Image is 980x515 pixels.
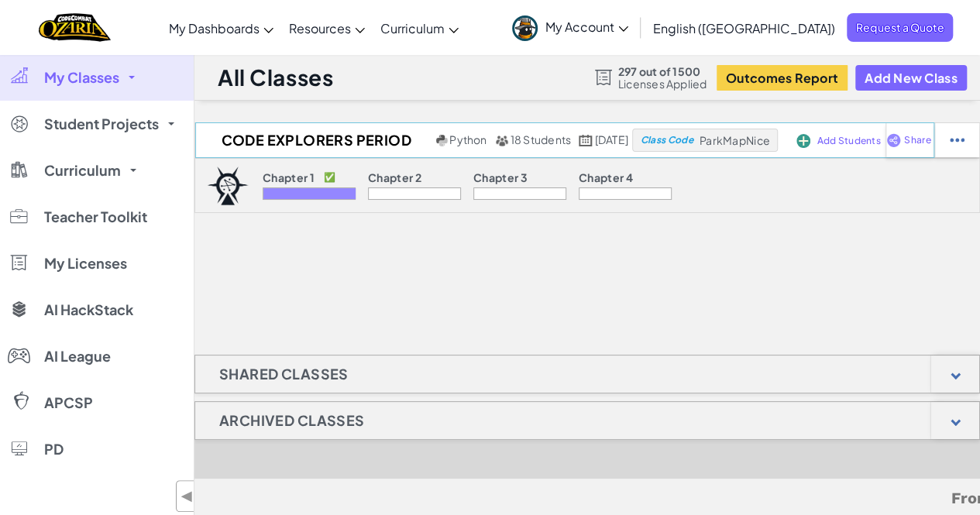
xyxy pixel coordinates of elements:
button: Add New Class [855,65,967,91]
a: Code Explorers Period 01 Trimester 1 Python 18 Students [DATE] [195,129,632,152]
span: Curriculum [44,163,121,177]
span: AI HackStack [44,303,133,317]
span: Licenses Applied [618,77,707,90]
span: My Classes [44,70,119,84]
img: IconShare_Purple.svg [886,133,901,147]
p: Chapter 3 [473,171,528,184]
span: Curriculum [380,20,445,36]
h1: All Classes [218,63,333,92]
p: Chapter 2 [368,171,421,184]
span: Add Students [817,136,880,146]
span: English ([GEOGRAPHIC_DATA]) [653,20,835,36]
span: ParkMapNice [700,133,770,147]
span: ◀ [181,485,194,507]
img: MultipleUsers.png [495,135,509,146]
img: python.png [436,135,448,146]
span: My Licenses [44,256,127,270]
img: logo [207,167,249,205]
a: Curriculum [373,7,466,49]
a: English ([GEOGRAPHIC_DATA]) [645,7,843,49]
a: My Dashboards [161,7,281,49]
img: IconAddStudents.svg [796,134,810,148]
span: [DATE] [594,132,628,146]
a: Request a Quote [847,13,953,42]
span: My Dashboards [169,20,260,36]
button: Outcomes Report [717,65,848,91]
span: Resources [289,20,351,36]
span: 18 Students [511,132,572,146]
p: Chapter 1 [263,171,315,184]
h1: Shared Classes [195,355,373,393]
a: Resources [281,7,373,49]
span: My Account [545,19,628,35]
span: Teacher Toolkit [44,210,147,224]
a: Ozaria by CodeCombat logo [39,12,111,43]
img: avatar [512,15,538,41]
span: AI League [44,349,111,363]
span: Student Projects [44,117,159,131]
p: Chapter 4 [579,171,633,184]
img: IconStudentEllipsis.svg [950,133,965,147]
h1: Archived Classes [195,401,388,440]
a: My Account [504,3,636,52]
span: 297 out of 1500 [618,65,707,77]
span: Class Code [640,136,693,145]
p: ✅ [324,171,335,184]
h2: Code Explorers Period 01 Trimester 1 [195,129,432,152]
span: Share [904,136,930,145]
img: calendar.svg [579,135,593,146]
img: Home [39,12,111,43]
span: Python [449,132,487,146]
